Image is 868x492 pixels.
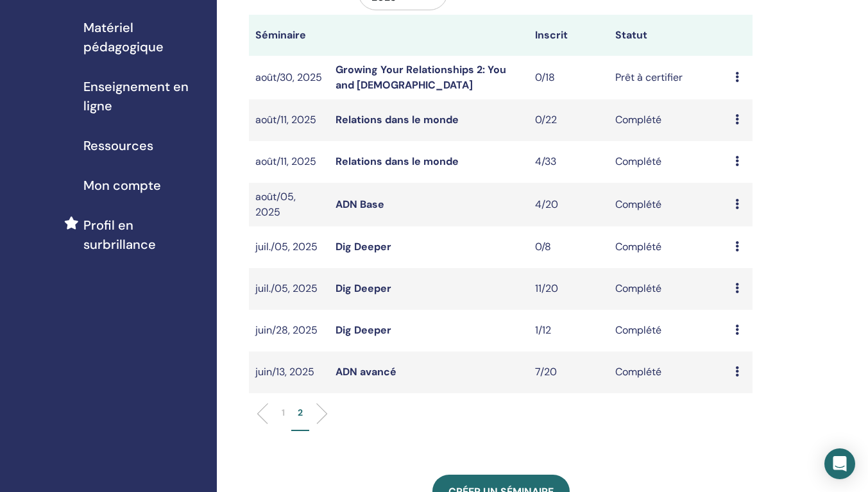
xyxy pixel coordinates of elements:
[336,282,391,295] a: Dig Deeper
[336,113,459,126] a: Relations dans le monde
[249,99,329,141] td: août/11, 2025
[609,15,729,56] th: Statut
[249,310,329,352] td: juin/28, 2025
[529,141,609,183] td: 4/33
[249,268,329,310] td: juil./05, 2025
[336,323,391,337] a: Dig Deeper
[249,183,329,226] td: août/05, 2025
[609,99,729,141] td: Complété
[336,240,391,253] a: Dig Deeper
[529,310,609,352] td: 1/12
[609,310,729,352] td: Complété
[529,226,609,268] td: 0/8
[529,268,609,310] td: 11/20
[529,99,609,141] td: 0/22
[298,406,303,420] p: 2
[249,15,329,56] th: Séminaire
[83,136,153,155] span: Ressources
[609,268,729,310] td: Complété
[609,56,729,99] td: Prêt à certifier
[609,226,729,268] td: Complété
[249,352,329,393] td: juin/13, 2025
[83,77,207,115] span: Enseignement en ligne
[249,141,329,183] td: août/11, 2025
[83,216,207,254] span: Profil en surbrillance
[609,352,729,393] td: Complété
[83,176,161,195] span: Mon compte
[83,18,207,56] span: Matériel pédagogique
[529,15,609,56] th: Inscrit
[249,226,329,268] td: juil./05, 2025
[824,448,855,479] div: Open Intercom Messenger
[529,56,609,99] td: 0/18
[609,141,729,183] td: Complété
[529,183,609,226] td: 4/20
[609,183,729,226] td: Complété
[336,155,459,168] a: Relations dans le monde
[529,352,609,393] td: 7/20
[336,198,384,211] a: ADN Base
[336,63,506,92] a: Growing Your Relationships 2: You and [DEMOGRAPHIC_DATA]
[282,406,285,420] p: 1
[336,365,396,378] a: ADN avancé
[249,56,329,99] td: août/30, 2025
